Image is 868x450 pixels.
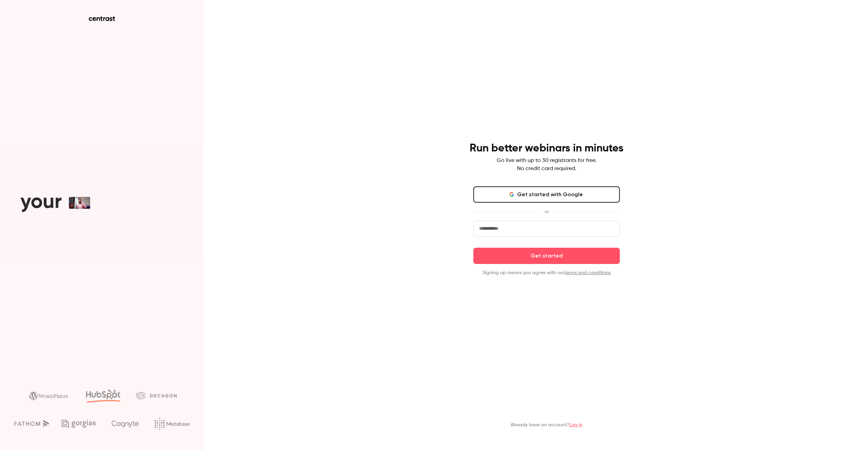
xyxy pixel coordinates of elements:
a: Log in [569,423,583,427]
p: Already have an account? [511,422,583,428]
img: decagon [136,392,177,399]
h4: Run better webinars in minutes [470,142,624,155]
p: Go live with up to 30 registrants for free. No credit card required. [497,157,596,173]
a: terms and conditions [565,270,611,275]
p: Signing up means you agree with our [473,269,620,276]
button: Get started [473,248,620,264]
button: Get started with Google [473,186,620,203]
span: or [541,208,552,215]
